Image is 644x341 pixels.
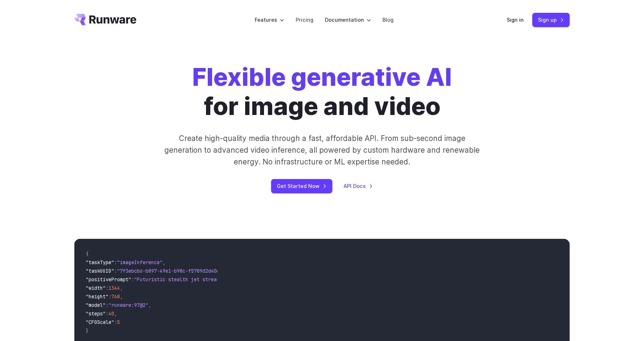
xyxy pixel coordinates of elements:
[532,13,570,27] a: Sign up
[114,310,117,317] span: ,
[117,268,225,274] span: "7f3ebcb6-b897-49e1-b98c-f5789d2d40d7"
[192,63,452,121] h1: for image and video
[507,16,524,24] a: Sign in
[86,302,106,308] span: "model"
[134,276,393,283] span: "Futuristic stealth jet streaking through a neon-lit cityscape with glowing purple exhaust"
[164,132,481,168] p: Create high-quality media through a fast, affordable API. From sub-second image generation to adv...
[86,319,114,325] span: "CFGScale"
[106,285,109,291] span: :
[114,268,117,274] span: :
[117,259,163,266] span: "imageInference"
[120,293,123,300] span: ,
[86,327,89,334] span: }
[114,259,117,266] span: :
[109,310,114,317] span: 40
[271,179,332,193] a: Get Started Now
[106,310,109,317] span: :
[106,302,109,308] span: :
[109,293,111,300] span: :
[86,310,106,317] span: "steps"
[296,16,313,24] a: Pricing
[109,285,120,291] span: 1344
[86,251,89,257] span: {
[163,259,165,266] span: ,
[86,268,114,274] span: "taskUUID"
[344,182,373,190] a: API Docs
[148,302,151,308] span: ,
[117,319,120,325] span: 5
[86,276,131,283] span: "positivePrompt"
[131,276,134,283] span: :
[255,16,284,24] label: Features
[111,293,120,300] span: 768
[109,302,148,308] span: "runware:97@2"
[382,16,394,24] a: Blog
[86,285,106,291] span: "width"
[192,62,452,91] strong: Flexible generative AI
[86,293,109,300] span: "height"
[74,14,136,25] a: Go to /
[86,259,114,266] span: "taskType"
[120,285,123,291] span: ,
[325,16,371,24] label: Documentation
[114,319,117,325] span: :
